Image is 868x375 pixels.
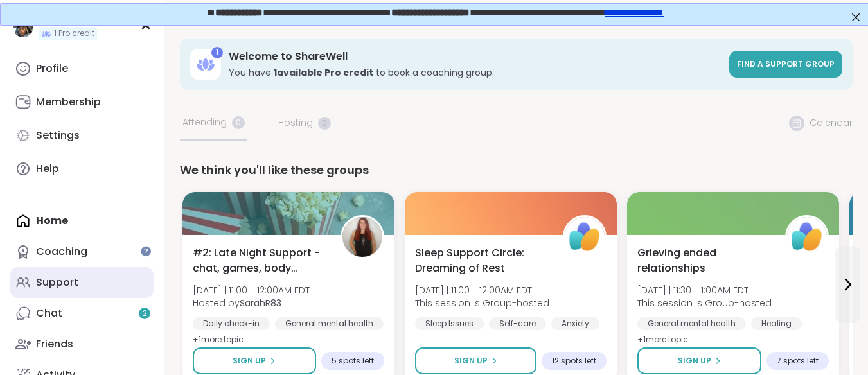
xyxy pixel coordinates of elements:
span: Grieving ended relationships [637,245,771,276]
div: General mental health [637,317,746,330]
div: Settings [36,128,80,143]
div: Friends [36,337,73,351]
a: Friends [10,329,154,360]
span: 12 spots left [552,356,596,366]
a: Find a support group [729,51,842,78]
div: Healing [751,317,802,330]
div: General mental health [275,317,384,330]
img: kawanza [13,17,33,37]
div: 1 [211,47,223,58]
a: Coaching [10,236,154,267]
span: Sleep Support Circle: Dreaming of Rest [415,245,549,276]
img: ShareWell [787,217,827,257]
div: Self-care [489,317,546,330]
div: Membership [36,95,101,109]
div: Support [36,275,78,290]
a: Support [10,267,154,298]
a: Membership [10,87,154,118]
div: Chat [36,306,62,320]
button: Sign Up [193,347,316,374]
span: 2 [143,308,147,319]
span: [DATE] | 11:00 - 12:00AM EDT [193,284,310,297]
span: [DATE] | 11:30 - 1:00AM EDT [637,284,772,297]
div: Coaching [36,245,87,259]
span: 5 spots left [332,356,374,366]
span: Sign Up [454,355,488,367]
b: 1 available Pro credit [274,66,373,79]
span: [DATE] | 11:00 - 12:00AM EDT [415,284,549,297]
h3: Welcome to ShareWell [229,49,722,64]
img: SarahR83 [342,217,382,257]
span: 1 Pro credit [54,28,94,39]
span: 7 spots left [777,356,819,366]
a: Help [10,153,154,184]
img: ShareWell [565,217,605,257]
span: Sign Up [678,355,711,367]
div: Sleep Issues [415,317,484,330]
span: Sign Up [233,355,266,367]
span: Find a support group [737,58,835,69]
span: #2: Late Night Support - chat, games, body double [193,245,326,276]
b: SarahR83 [240,297,281,310]
a: Settings [10,120,154,151]
button: Sign Up [637,347,761,374]
div: Help [36,162,59,176]
a: Chat2 [10,298,154,329]
span: This session is Group-hosted [637,297,772,310]
a: Profile [10,53,154,84]
div: Profile [36,62,68,76]
div: Anxiety [551,317,599,330]
button: Sign Up [415,347,536,374]
div: We think you'll like these groups [180,161,853,179]
h3: You have to book a coaching group. [229,66,722,79]
iframe: Spotlight [141,246,151,256]
span: Hosted by [193,297,310,310]
span: This session is Group-hosted [415,297,549,310]
div: Daily check-in [193,317,270,330]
